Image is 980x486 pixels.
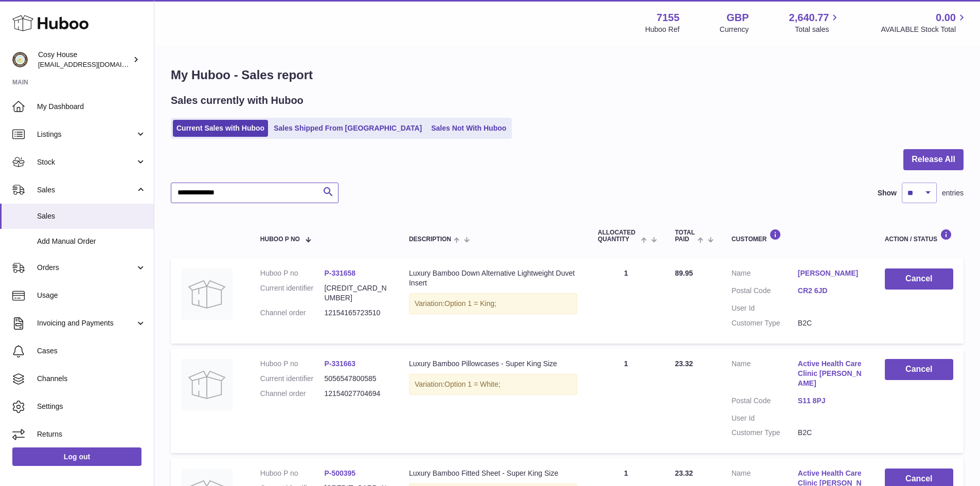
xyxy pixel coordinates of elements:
[878,188,897,198] label: Show
[444,380,501,388] span: Option 1 = White;
[587,349,665,453] td: 1
[656,11,680,25] strong: 7155
[37,130,135,139] span: Listings
[409,469,577,478] div: Luxury Bamboo Fitted Sheet - Super King Size
[181,359,233,410] img: no-photo.jpg
[270,120,425,137] a: Sales Shipped From [GEOGRAPHIC_DATA]
[171,94,304,107] h2: Sales currently with Huboo
[732,303,798,313] dt: User Id
[789,11,841,34] a: 2,640.77 Total sales
[324,359,355,368] a: P-331663
[324,469,355,477] a: P-500395
[38,50,131,69] div: Cosy House
[409,268,577,288] div: Luxury Bamboo Down Alternative Lightweight Duvet Insert
[881,25,968,34] span: AVAILABLE Stock Total
[37,429,146,439] span: Returns
[732,229,864,243] div: Customer
[798,359,864,388] a: Active Health Care Clinic [PERSON_NAME]
[37,402,146,411] span: Settings
[37,185,135,195] span: Sales
[37,346,146,356] span: Cases
[798,286,864,296] a: CR2 6JD
[409,359,577,369] div: Luxury Bamboo Pillowcases - Super King Size
[171,67,964,83] h1: My Huboo - Sales report
[675,469,693,477] span: 23.32
[885,229,953,243] div: Action / Status
[885,268,953,290] button: Cancel
[260,236,300,243] span: Huboo P no
[732,268,798,281] dt: Name
[675,359,693,368] span: 23.32
[37,211,146,221] span: Sales
[37,102,146,112] span: My Dashboard
[732,413,798,423] dt: User Id
[789,11,829,25] span: 2,640.77
[37,374,146,384] span: Channels
[409,236,451,243] span: Description
[38,60,151,68] span: [EMAIL_ADDRESS][DOMAIN_NAME]
[732,286,798,298] dt: Postal Code
[173,120,268,137] a: Current Sales with Huboo
[12,52,28,67] img: info@wholesomegoods.com
[598,229,638,243] span: ALLOCATED Quantity
[37,263,135,273] span: Orders
[675,269,693,277] span: 89.95
[260,268,325,278] dt: Huboo P no
[798,428,864,438] dd: B2C
[936,11,956,25] span: 0.00
[260,374,325,384] dt: Current identifier
[260,359,325,369] dt: Huboo P no
[798,318,864,328] dd: B2C
[427,120,510,137] a: Sales Not With Huboo
[260,469,325,478] dt: Huboo P no
[409,293,577,314] div: Variation:
[260,283,325,303] dt: Current identifier
[795,25,841,34] span: Total sales
[37,318,135,328] span: Invoicing and Payments
[726,11,749,25] strong: GBP
[37,237,146,246] span: Add Manual Order
[798,268,864,278] a: [PERSON_NAME]
[675,229,695,243] span: Total paid
[444,299,496,308] span: Option 1 = King;
[798,396,864,406] a: S11 8PJ
[260,308,325,318] dt: Channel order
[732,428,798,438] dt: Customer Type
[881,11,968,34] a: 0.00 AVAILABLE Stock Total
[903,149,964,170] button: Release All
[324,283,388,303] dd: [CREDIT_CARD_NUMBER]
[324,374,388,384] dd: 5056547800585
[12,447,141,466] a: Log out
[324,308,388,318] dd: 12154165723510
[942,188,964,198] span: entries
[37,291,146,300] span: Usage
[587,258,665,344] td: 1
[732,359,798,391] dt: Name
[720,25,749,34] div: Currency
[409,374,577,395] div: Variation:
[181,268,233,320] img: no-photo.jpg
[260,389,325,399] dt: Channel order
[645,25,680,34] div: Huboo Ref
[732,318,798,328] dt: Customer Type
[885,359,953,380] button: Cancel
[324,389,388,399] dd: 12154027704694
[732,396,798,408] dt: Postal Code
[324,269,355,277] a: P-331658
[37,157,135,167] span: Stock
